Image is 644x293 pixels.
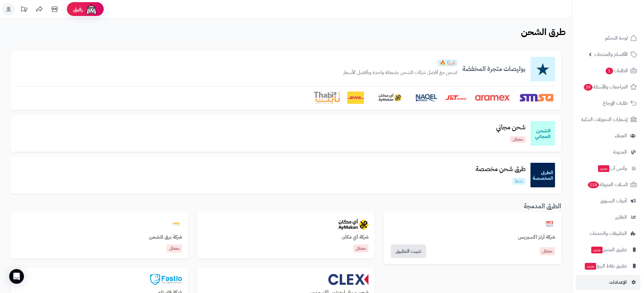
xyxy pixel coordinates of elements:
p: اشحن مع أفضل شركات الشحن بضغطة واحدة وبأفضل الأسعار [343,69,457,76]
span: 118 [588,182,599,188]
a: المراجعات والأسئلة29 [576,80,640,94]
span: وآتس آب [597,164,627,173]
span: الإعدادات [609,278,627,287]
img: aymakan [338,219,368,230]
span: العملاء [615,131,627,140]
span: جديد [598,165,609,172]
a: تطبيق المتجرجديد [576,242,640,257]
span: تطبيق نقاط البيع [584,262,627,270]
span: لوحة التحكم [605,34,628,42]
img: Thabit [314,92,340,104]
img: Naqel [415,92,438,104]
span: المدونة [613,148,627,156]
span: أدوات التسويق [600,197,627,205]
img: Aramex [474,92,511,104]
a: شحن مجانيمعطل [491,124,530,143]
span: جديد [585,263,596,270]
a: التقارير [576,210,640,225]
a: إشعارات التحويلات البنكية [576,112,640,127]
h3: طرق شحن مخصصة [471,166,530,173]
a: السلات المتروكة118 [576,177,640,192]
span: السلات المتروكة [587,180,628,189]
div: Open Intercom Messenger [9,269,24,284]
p: معطل [167,244,182,252]
img: DHL [347,92,364,104]
a: الطلبات1 [576,63,640,78]
img: barq [171,219,182,230]
span: تطبيق المتجر [591,245,627,254]
a: شركة أرتز اكسبريس [390,235,555,240]
img: artzexpress [544,219,555,230]
span: الأقسام والمنتجات [594,50,628,59]
a: معطل [540,247,555,255]
span: 1 [606,68,613,74]
a: طرق شحن مخصصةنشط [471,166,530,184]
a: artzexpress [390,219,555,230]
img: J&T Express [445,92,467,104]
a: لوحة التحكم [576,31,640,45]
p: نشط [512,178,526,185]
a: التطبيقات والخدمات [576,226,640,241]
h3: شركة برق للشحن [17,235,182,240]
h3: بوليصات متجرة المخفضة [457,65,530,72]
a: تثبيت التطبيق [391,244,426,258]
a: الإعدادات [576,275,640,290]
img: SMSA [518,92,555,104]
p: قريبًا 🔥 [437,60,457,66]
h3: شركة أي مكان [203,235,368,240]
span: المراجعات والأسئلة [583,83,628,91]
span: جديد [591,247,603,253]
a: تحديثات المنصة [16,3,32,17]
span: رفيق [73,6,83,13]
a: أدوات التسويق [576,193,640,208]
a: تطبيق نقاط البيعجديد [576,259,640,273]
img: ai-face.png [85,3,98,15]
p: معطل [510,136,526,143]
a: العملاء [576,128,640,143]
a: المدونة [576,145,640,159]
span: إشعارات التحويلات البنكية [581,115,628,124]
span: الطلبات [605,66,628,75]
a: barqشركة برق للشحنمعطل [11,213,188,259]
span: التطبيقات والخدمات [589,229,627,238]
span: 29 [584,84,592,91]
p: معطل [353,244,368,252]
b: طرق الشحن [521,25,566,39]
img: fastlo [150,274,182,285]
a: طلبات الإرجاع [576,96,640,111]
span: التقارير [615,213,627,221]
h3: الطرق المدمجة [11,203,561,210]
img: AyMakan [371,92,408,104]
a: aymakanشركة أي مكانمعطل [197,213,375,259]
span: طلبات الإرجاع [603,99,628,107]
img: clex [328,274,368,285]
h3: شحن مجاني [491,124,530,131]
a: وآتس آبجديد [576,161,640,176]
